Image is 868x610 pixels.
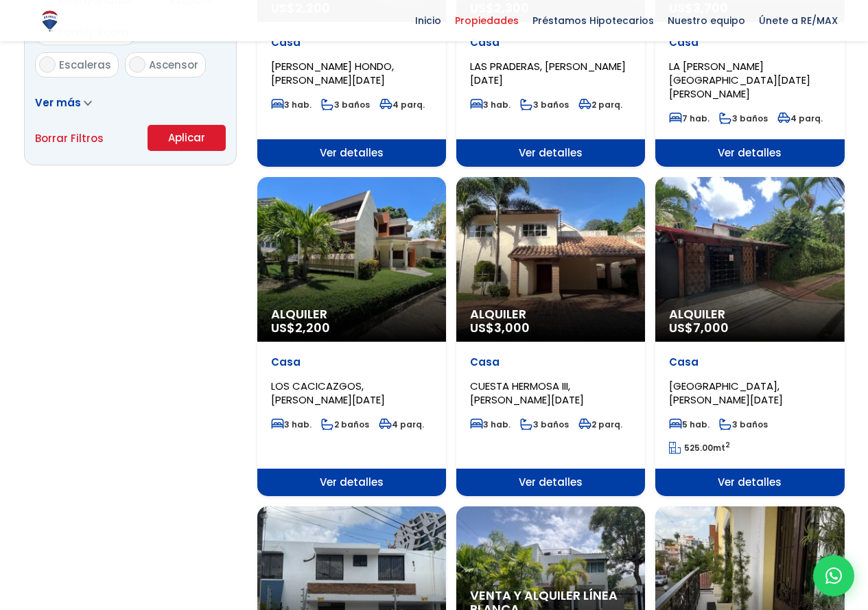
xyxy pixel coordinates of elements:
[379,99,425,110] span: 4 parq.
[35,130,104,147] a: Borrar Filtros
[693,319,729,336] span: 7,000
[520,419,569,430] span: 3 baños
[257,469,446,496] span: Ver detalles
[520,99,569,110] span: 3 baños
[669,36,830,49] p: Casa
[129,56,145,73] input: Ascensor
[669,319,729,336] span: US$
[494,319,530,336] span: 3,000
[448,10,526,31] span: Propiedades
[59,58,111,72] span: Escaleras
[149,58,198,72] span: Ascensor
[257,177,446,496] a: Alquiler US$2,200 Casa LOS CACICAZGOS, [PERSON_NAME][DATE] 3 hab. 2 baños 4 parq. Ver detalles
[661,10,752,31] span: Nuestro equipo
[379,419,424,430] span: 4 parq.
[295,319,330,336] span: 2,200
[271,99,312,110] span: 3 hab.
[578,99,622,110] span: 2 parq.
[271,59,394,87] span: [PERSON_NAME] HONDO, [PERSON_NAME][DATE]
[470,419,511,430] span: 3 hab.
[669,355,830,369] p: Casa
[39,56,56,73] input: Escaleras
[655,177,844,496] a: Alquiler US$7,000 Casa [GEOGRAPHIC_DATA], [PERSON_NAME][DATE] 5 hab. 3 baños 525.00mt2 Ver detalles
[470,99,511,110] span: 3 hab.
[669,442,730,454] span: mt
[470,355,631,369] p: Casa
[470,36,631,49] p: Casa
[752,10,845,31] span: Únete a RE/MAX
[271,419,312,430] span: 3 hab.
[470,307,631,321] span: Alquiler
[148,125,226,151] button: Aplicar
[684,442,713,454] span: 525.00
[655,139,844,167] span: Ver detalles
[669,113,709,124] span: 7 hab.
[38,9,62,33] img: Logo de REMAX
[271,319,330,336] span: US$
[35,95,92,110] a: Ver más
[526,10,661,31] span: Préstamos Hipotecarios
[725,440,730,450] sup: 2
[669,59,810,101] span: LA [PERSON_NAME][GEOGRAPHIC_DATA][DATE][PERSON_NAME]
[408,10,448,31] span: Inicio
[271,379,385,407] span: LOS CACICAZGOS, [PERSON_NAME][DATE]
[669,307,830,321] span: Alquiler
[456,139,645,167] span: Ver detalles
[456,469,645,496] span: Ver detalles
[470,59,626,87] span: LAS PRADERAS, [PERSON_NAME][DATE]
[655,469,844,496] span: Ver detalles
[578,419,622,430] span: 2 parq.
[777,113,823,124] span: 4 parq.
[719,113,768,124] span: 3 baños
[719,419,768,430] span: 3 baños
[669,379,783,407] span: [GEOGRAPHIC_DATA], [PERSON_NAME][DATE]
[669,419,709,430] span: 5 hab.
[271,36,432,49] p: Casa
[35,95,81,110] span: Ver más
[470,319,530,336] span: US$
[271,355,432,369] p: Casa
[321,419,369,430] span: 2 baños
[271,307,432,321] span: Alquiler
[470,379,584,407] span: CUESTA HERMOSA III, [PERSON_NAME][DATE]
[456,177,645,496] a: Alquiler US$3,000 Casa CUESTA HERMOSA III, [PERSON_NAME][DATE] 3 hab. 3 baños 2 parq. Ver detalles
[321,99,370,110] span: 3 baños
[257,139,446,167] span: Ver detalles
